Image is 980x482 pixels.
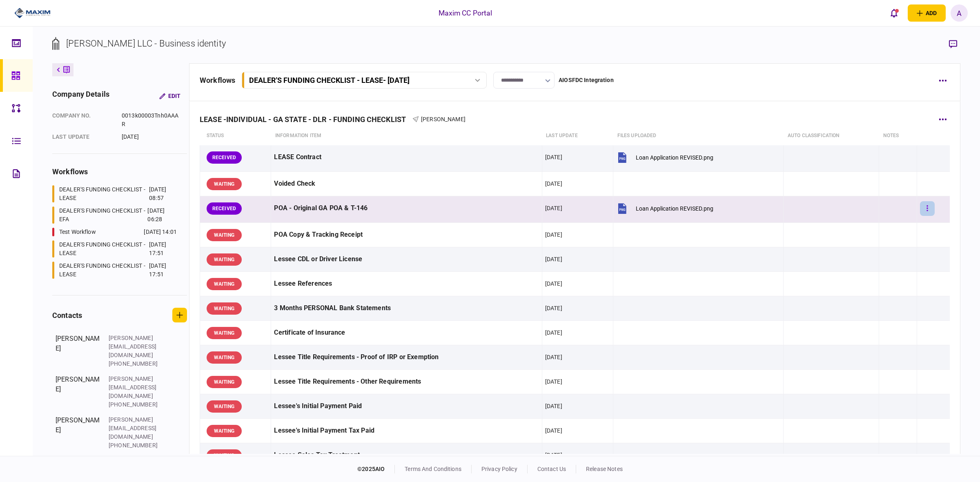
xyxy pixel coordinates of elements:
div: contacts [52,310,82,321]
a: DEALER'S FUNDING CHECKLIST - LEASE[DATE] 17:51 [52,262,177,279]
button: DEALER'S FUNDING CHECKLIST - LEASE- [DATE] [242,72,487,89]
span: [PERSON_NAME] [421,116,465,122]
div: WAITING [207,351,242,364]
div: [DATE] [545,451,562,459]
th: Information item [271,127,542,145]
div: WAITING [207,253,242,266]
div: [DATE] [545,329,562,337]
button: Edit [153,89,187,103]
div: [DATE] 17:51 [149,240,177,258]
div: Loan Application REVISED.png [636,154,713,161]
div: [DATE] 06:28 [147,207,177,224]
div: DEALER'S FUNDING CHECKLIST - EFA [59,207,145,224]
div: [DATE] 08:57 [149,185,177,202]
a: DEALER'S FUNDING CHECKLIST - LEASE[DATE] 17:51 [52,240,177,258]
div: WAITING [207,376,242,388]
th: auto classification [784,127,879,145]
button: open notifications list [886,4,903,22]
div: [PERSON_NAME][EMAIL_ADDRESS][DOMAIN_NAME] [109,334,162,360]
div: DEALER'S FUNDING CHECKLIST - LEASE - [DATE] [249,76,410,84]
button: Loan Application REVISED.png [616,148,713,167]
a: contact us [537,466,566,472]
div: [PERSON_NAME][EMAIL_ADDRESS][DOMAIN_NAME] [109,375,162,400]
div: POA Copy & Tracking Receipt [274,226,539,244]
a: terms and conditions [405,466,461,472]
div: WAITING [207,449,242,462]
div: RECEIVED [207,202,242,215]
div: [PERSON_NAME][EMAIL_ADDRESS][DOMAIN_NAME] [109,415,162,441]
div: DEALER'S FUNDING CHECKLIST - LEASE [59,185,147,202]
div: [DATE] [545,153,562,161]
button: Loan Application REVISED.png [616,199,713,218]
div: WAITING [207,425,242,437]
th: last update [542,127,613,145]
div: [DATE] [545,378,562,386]
a: DEALER'S FUNDING CHECKLIST - LEASE[DATE] 08:57 [52,185,177,202]
div: Lessee Sales Tax Treatment [274,446,539,464]
button: open adding identity options [908,4,946,22]
a: release notes [586,466,623,472]
div: WAITING [207,400,242,413]
div: © 2025 AIO [357,465,395,473]
a: Test Workflow[DATE] 14:01 [52,228,177,236]
div: [DATE] 17:51 [149,262,177,279]
div: [PHONE_NUMBER] [109,360,162,368]
div: [DATE] [545,255,562,263]
div: Lessee References [274,275,539,293]
div: [DATE] [545,304,562,312]
div: [DATE] [545,180,562,188]
div: [DATE] [545,231,562,239]
div: WAITING [207,302,242,315]
div: LEASE -INDIVIDUAL - GA STATE - DLR - FUNDING CHECKLIST [200,115,412,124]
div: [DATE] [545,353,562,361]
div: [DATE] [122,133,181,141]
div: Voided Check [274,175,539,193]
div: DEALER'S FUNDING CHECKLIST - LEASE [59,262,147,279]
div: company details [52,89,109,103]
img: client company logo [14,7,51,19]
div: [PERSON_NAME] [56,415,100,450]
div: workflows [200,75,235,86]
div: [DATE] 14:01 [144,228,177,236]
div: Test Workflow [59,228,96,236]
div: WAITING [207,327,242,339]
a: privacy policy [481,466,517,472]
div: WAITING [207,278,242,290]
div: AIOSFDC Integration [559,76,614,84]
div: Lessee's Initial Payment Tax Paid [274,422,539,440]
div: DEALER'S FUNDING CHECKLIST - LEASE [59,240,147,258]
div: [PHONE_NUMBER] [109,441,162,450]
div: [DATE] [545,426,562,435]
div: last update [52,133,114,141]
th: Files uploaded [613,127,784,145]
div: [PERSON_NAME] [56,375,100,409]
div: [DATE] [545,204,562,212]
div: RECEIVED [207,151,242,164]
div: company no. [52,111,114,129]
div: POA - Original GA POA & T-146 [274,199,539,218]
th: notes [879,127,917,145]
div: LEASE Contract [274,148,539,167]
div: [DATE] [545,402,562,410]
div: Certificate of Insurance [274,324,539,342]
div: 0013k00003Tnh0AAAR [122,111,181,129]
div: WAITING [207,229,242,241]
div: [PERSON_NAME] LLC - Business identity [66,37,226,50]
a: DEALER'S FUNDING CHECKLIST - EFA[DATE] 06:28 [52,207,177,224]
div: Lessee's Initial Payment Paid [274,397,539,415]
div: Lessee Title Requirements - Other Requirements [274,373,539,391]
div: Lessee Title Requirements - Proof of IRP or Exemption [274,348,539,366]
th: status [200,127,271,145]
div: [DATE] [545,280,562,288]
div: [PERSON_NAME] [56,334,100,368]
div: 3 Months PERSONAL Bank Statements [274,299,539,318]
div: WAITING [207,178,242,190]
div: workflows [52,166,187,177]
button: A [951,4,968,22]
div: Loan Application REVISED.png [636,205,713,212]
div: Lessee CDL or Driver License [274,250,539,269]
div: [PHONE_NUMBER] [109,400,162,409]
div: Maxim CC Portal [439,8,492,18]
